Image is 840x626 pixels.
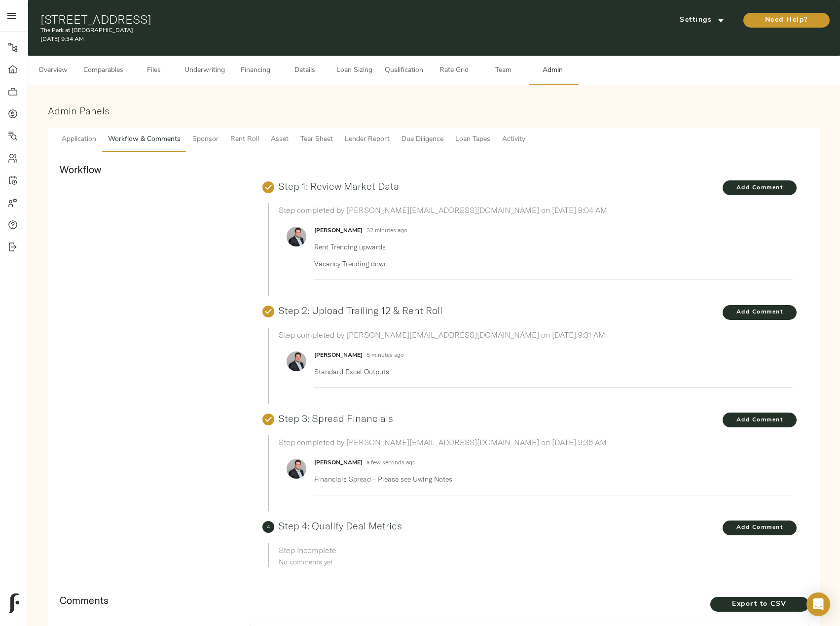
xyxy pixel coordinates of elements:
[278,520,402,532] a: Step 4: Qualify Deal Metrics
[192,134,219,146] span: Sponsor
[184,65,225,77] span: Underwriting
[314,228,363,234] strong: [PERSON_NAME]
[279,328,793,342] h6: Step completed by [PERSON_NAME][EMAIL_ADDRESS][DOMAIN_NAME] on [DATE] 9:31 AM
[366,352,404,358] span: 5 minutes ago
[40,26,565,35] p: The Park at [GEOGRAPHIC_DATA]
[723,307,797,317] span: Add Comment
[435,65,473,77] span: Rate Grid
[753,14,820,27] span: Need Help?
[710,597,809,612] button: Export to CSV
[279,435,793,449] h6: Step completed by [PERSON_NAME][EMAIL_ADDRESS][DOMAIN_NAME] on [DATE] 9:36 AM
[723,522,797,533] span: Add Comment
[60,163,101,175] strong: Workflow
[287,351,306,371] img: ACg8ocIz5g9J6yCiuTqIbLSOf7QS26iXPmlYHhlR4Dia-I2p_gZrFA=s96-c
[230,134,259,146] span: Rent Roll
[723,183,797,193] span: Add Comment
[62,134,96,146] span: Application
[402,134,443,146] span: Due Diligence
[40,35,565,44] p: [DATE] 9:34 AM
[723,521,797,535] button: Add Comment
[279,557,793,567] p: No comments yet
[345,134,390,146] span: Lender Report
[534,65,571,77] span: Admin
[314,242,785,252] p: Rent Trending upwards
[314,460,363,466] strong: [PERSON_NAME]
[300,134,333,146] span: Tear Sheet
[48,105,820,116] h3: Admin Panels
[83,65,123,77] span: Comparables
[40,12,565,26] h1: [STREET_ADDRESS]
[267,523,270,530] text: 4
[135,65,173,77] span: Files
[455,134,490,146] span: Loan Tapes
[279,203,793,217] h6: Step completed by [PERSON_NAME][EMAIL_ADDRESS][DOMAIN_NAME] on [DATE] 9:04 AM
[237,65,274,77] span: Financing
[287,459,306,479] img: ACg8ocIz5g9J6yCiuTqIbLSOf7QS26iXPmlYHhlR4Dia-I2p_gZrFA=s96-c
[60,594,109,606] strong: Comments
[366,228,407,234] span: 32 minutes ago
[723,415,797,425] span: Add Comment
[314,352,363,358] strong: [PERSON_NAME]
[484,65,522,77] span: Team
[665,13,739,28] button: Settings
[675,14,729,27] span: Settings
[720,598,799,611] span: Export to CSV
[9,593,19,613] img: logo
[278,412,393,424] a: Step 3: Spread Financials
[723,180,797,195] button: Add Comment
[723,305,797,320] button: Add Comment
[314,367,785,377] p: Standard Excel Outputs
[108,134,181,146] span: Workflow & Comments
[385,65,423,77] span: Qualification
[34,65,72,77] span: Overview
[335,65,373,77] span: Loan Sizing
[286,65,324,77] span: Details
[278,180,399,192] a: Step 1: Review Market Data
[278,304,442,316] a: Step 2: Upload Trailing 12 & Rent Roll
[314,474,785,484] p: Financials Spread - Please see Uwing Notes
[723,413,797,427] button: Add Comment
[502,134,525,146] span: Activity
[366,460,416,466] span: a few seconds ago
[271,134,289,146] span: Asset
[314,259,785,269] p: Vacancy Trending down
[279,543,793,557] h6: Step Incomplete
[287,227,306,246] img: ACg8ocIz5g9J6yCiuTqIbLSOf7QS26iXPmlYHhlR4Dia-I2p_gZrFA=s96-c
[806,592,830,616] div: Open Intercom Messenger
[743,13,830,28] button: Need Help?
